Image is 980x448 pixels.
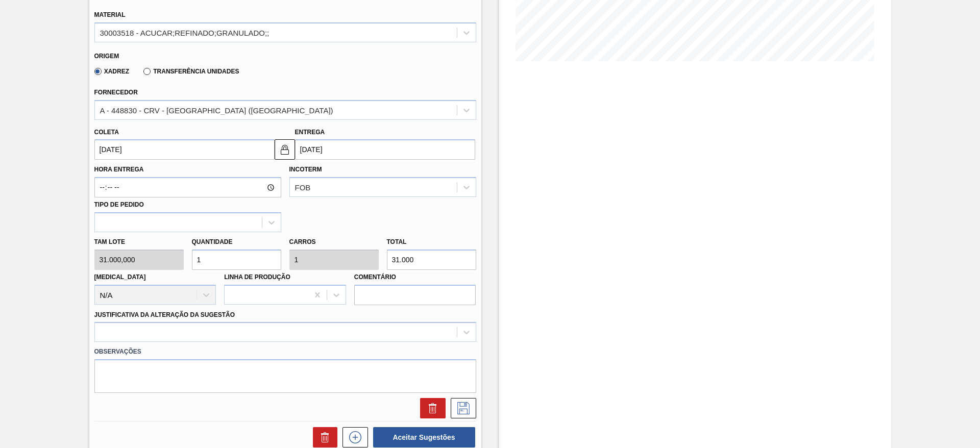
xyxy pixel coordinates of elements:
[94,201,144,208] label: Tipo de pedido
[94,344,476,359] label: Observações
[94,311,235,318] label: Justificativa da Alteração da Sugestão
[415,398,446,418] div: Excluir Sugestão
[337,427,368,447] div: Nova sugestão
[279,143,291,156] img: locked
[192,238,233,245] label: Quantidade
[373,427,475,447] button: Aceitar Sugestões
[100,28,269,37] div: 30003518 - ACUCAR;REFINADO;GRANULADO;;
[387,238,407,245] label: Total
[94,68,130,75] label: Xadrez
[224,273,290,281] label: Linha de Produção
[275,139,295,160] button: locked
[446,398,476,418] div: Salvar Sugestão
[94,273,146,281] label: [MEDICAL_DATA]
[289,166,322,173] label: Incoterm
[143,68,239,75] label: Transferência Unidades
[94,11,126,18] label: Material
[354,270,476,285] label: Comentário
[94,89,138,96] label: Fornecedor
[94,139,275,160] input: dd/mm/yyyy
[94,235,184,250] label: Tam lote
[295,139,475,160] input: dd/mm/yyyy
[295,183,311,192] div: FOB
[94,162,281,177] label: Hora Entrega
[295,129,325,136] label: Entrega
[94,53,119,60] label: Origem
[94,129,119,136] label: Coleta
[100,106,333,114] div: A - 448830 - CRV - [GEOGRAPHIC_DATA] ([GEOGRAPHIC_DATA])
[289,238,316,245] label: Carros
[308,427,337,447] div: Excluir Sugestões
